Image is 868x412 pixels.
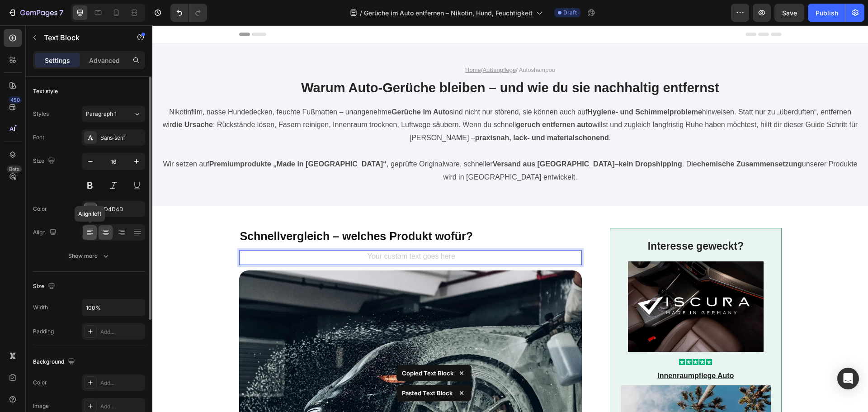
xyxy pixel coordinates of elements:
[435,83,549,90] strong: Hygiene- und Schimmelprobleme
[87,203,430,219] h2: Rich Text Editor. Editing area: main
[239,83,297,90] strong: Gerüche im Auto
[364,8,533,18] span: Gerüche im Auto entfernen – Nikotin, Hund, Feuchtigkeit
[33,227,58,239] div: Align
[44,32,121,43] p: Text Block
[100,205,143,213] div: 4D4D4D
[33,205,47,213] div: Color
[9,80,707,160] div: Rich Text Editor. Editing area: main
[837,368,859,389] div: Open Intercom Messenger
[505,346,581,354] a: Innenraumpflege Auto
[152,25,868,412] iframe: Design area
[33,87,58,95] div: Text style
[313,41,329,48] a: Home
[100,379,143,387] div: Add...
[9,96,22,104] div: 450
[363,95,440,103] strong: geruch entfernen auto
[89,56,120,65] p: Advanced
[45,56,70,65] p: Settings
[33,155,57,167] div: Size
[82,299,145,316] input: Auto
[402,388,453,398] p: Pasted Text Block
[33,110,49,118] div: Styles
[774,4,804,22] button: Save
[563,9,577,17] span: Draft
[402,369,453,378] p: Copied Text Block
[33,303,48,312] div: Width
[340,135,462,142] strong: Versand aus [GEOGRAPHIC_DATA]
[33,327,54,336] div: Padding
[82,106,145,122] button: Paragraph 1
[57,135,234,142] strong: Premiumprodukte „Made in [GEOGRAPHIC_DATA]“
[360,8,362,18] span: /
[33,133,44,142] div: Font
[816,8,838,18] div: Publish
[100,134,143,142] div: Sans-serif
[10,81,706,119] p: Nikotinfilm, nasse Hundedecken, feuchte Fußmatten – unangenehme sind nicht nur störend, sie könne...
[808,4,846,22] button: Publish
[468,236,618,327] img: gempages_556740947103187724-f9a9ee19-57b3-412a-b684-69554ddd50f4.webp
[19,95,61,103] strong: die Ursache
[100,403,143,411] div: Add...
[10,133,706,159] p: Wir setzen auf , geprüfte Originalware, schneller – . Die unserer Produkte wird in [GEOGRAPHIC_DA...
[466,135,529,142] strong: kein Dropshipping
[87,53,629,72] h1: Rich Text Editor. Editing area: main
[59,7,63,18] p: 7
[33,356,77,368] div: Background
[33,402,49,410] div: Image
[88,54,628,71] p: Warum Auto-Gerüche bleiben – und wie du sie nachhaltig entfernst
[68,251,110,260] div: Show more
[323,109,457,116] strong: praxisnah, lack- und materialschonend
[33,248,145,264] button: Show more
[88,204,429,218] p: Schnellvergleich – welches Produkt wofür?
[330,41,363,48] a: Außenpflege
[7,166,22,173] div: Beta
[545,135,650,142] strong: chemische Zusammensetzung
[33,379,47,387] div: Color
[782,9,797,17] span: Save
[87,225,430,240] div: Rich Text Editor. Editing area: main
[100,328,143,336] div: Add...
[86,110,117,118] span: Paragraph 1
[33,280,57,293] div: Size
[469,214,617,228] p: Interesse geweckt?
[4,4,67,22] button: 7
[170,4,207,22] div: Undo/Redo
